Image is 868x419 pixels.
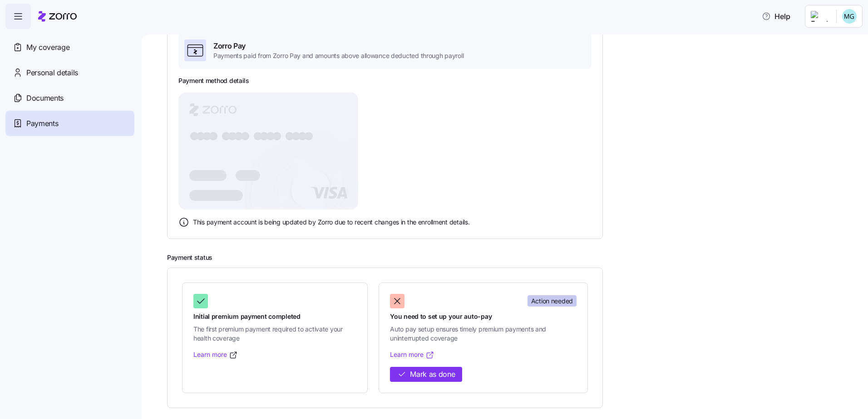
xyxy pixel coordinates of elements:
img: 20e76f2b4822eea614bb37d8390ae2aa [842,9,857,24]
tspan: ● [189,129,200,142]
span: Documents [26,93,64,104]
span: Help [762,11,790,22]
tspan: ● [221,129,232,142]
tspan: ● [234,129,244,142]
tspan: ● [253,129,263,142]
span: Zorro Pay [213,40,464,52]
tspan: ● [202,129,212,142]
tspan: ● [208,129,219,142]
tspan: ● [227,129,238,142]
span: Auto pay setup ensures timely premium payments and uninterrupted coverage [390,325,577,343]
tspan: ● [196,129,206,142]
a: My coverage [5,34,134,60]
span: Initial premium payment completed [193,312,356,321]
button: Help [755,7,798,25]
span: Personal details [26,67,78,78]
tspan: ● [297,129,308,142]
tspan: ● [285,129,295,142]
a: Learn more [193,350,238,359]
tspan: ● [304,129,314,142]
span: My coverage [26,42,69,53]
a: Payments [5,111,134,136]
tspan: ● [266,129,276,142]
tspan: ● [259,129,270,142]
span: This payment account is being updated by Zorro due to recent changes in the enrollment details. [193,218,469,227]
span: Payments paid from Zorro Pay and amounts above allowance deducted through payroll [213,51,464,60]
a: Learn more [390,350,434,359]
span: Action needed [531,297,573,306]
span: You need to set up your auto-pay [390,312,577,321]
h2: Payment status [167,253,855,262]
tspan: ● [272,129,282,142]
tspan: ● [240,129,251,142]
span: Mark as done [410,369,455,380]
h3: Payment method details [178,76,249,85]
span: The first premium payment required to activate your health coverage [193,325,356,343]
img: Employer logo [811,11,829,22]
button: Mark as done [390,367,462,382]
tspan: ● [291,129,301,142]
a: Personal details [5,60,134,85]
span: Payments [26,118,58,129]
a: Documents [5,85,134,111]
